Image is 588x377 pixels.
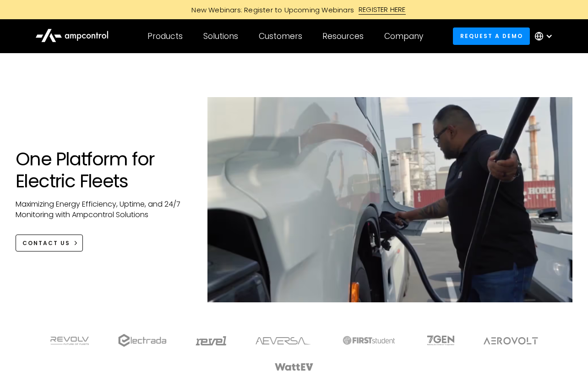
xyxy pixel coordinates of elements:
[16,148,189,192] h1: One Platform for Electric Fleets
[147,31,183,41] div: Products
[118,334,166,347] img: electrada logo
[182,5,359,15] div: New Webinars: Register to Upcoming Webinars
[259,31,302,41] div: Customers
[275,363,313,371] img: WattEV logo
[384,31,423,41] div: Company
[88,5,500,15] a: New Webinars: Register to Upcoming WebinarsREGISTER HERE
[484,337,538,344] img: Aerovolt Logo
[16,199,189,220] p: Maximizing Energy Efficiency, Uptime, and 24/7 Monitoring with Ampcontrol Solutions
[322,31,364,41] div: Resources
[359,5,406,15] div: REGISTER HERE
[22,239,70,247] div: CONTACT US
[203,31,238,41] div: Solutions
[16,235,83,251] a: CONTACT US
[453,27,530,44] a: Request a demo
